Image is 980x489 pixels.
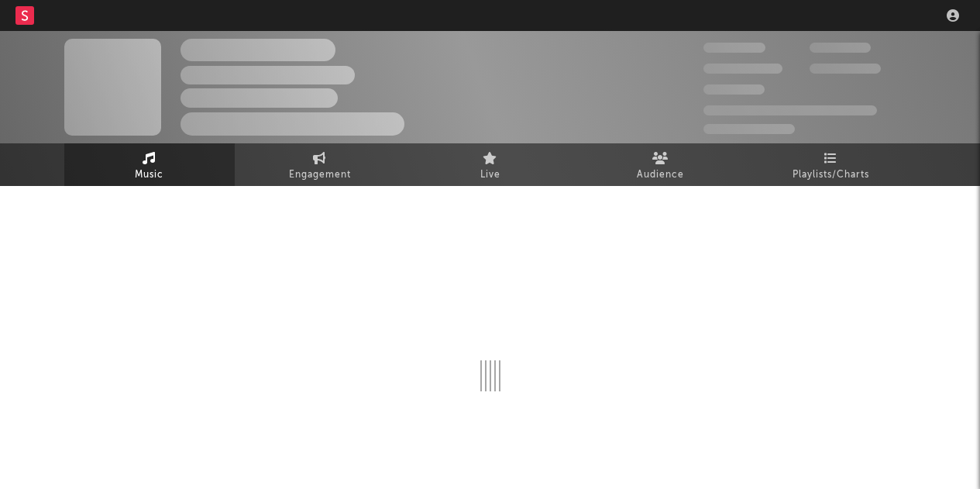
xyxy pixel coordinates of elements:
[703,64,782,74] span: 50.000.000
[793,166,869,184] span: Playlists/Charts
[135,166,163,184] span: Music
[235,143,405,186] a: Engagement
[810,43,871,53] span: 100.000
[576,143,746,186] a: Audience
[703,84,765,95] span: 100.000
[746,143,916,186] a: Playlists/Charts
[810,64,881,74] span: 1.000.000
[480,166,500,184] span: Live
[703,43,765,53] span: 300.000
[637,166,684,184] span: Audience
[289,166,351,184] span: Engagement
[405,143,576,186] a: Live
[703,105,877,115] span: 50.000.000 Monthly Listeners
[64,143,235,186] a: Music
[703,124,795,134] span: Jump Score: 85.0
